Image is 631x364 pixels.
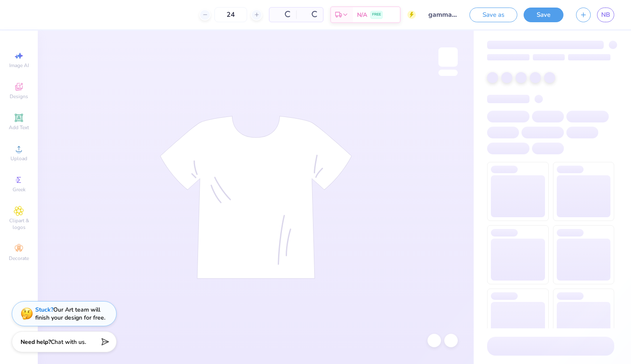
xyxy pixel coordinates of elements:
img: tee-skeleton.svg [160,116,352,279]
span: Greek [13,186,26,193]
a: NB [597,8,614,22]
span: NB [601,10,610,20]
strong: Need help? [21,338,51,346]
span: Add Text [9,124,29,131]
span: Upload [10,155,27,162]
span: FREE [372,12,381,18]
span: Image AI [9,62,29,69]
span: Chat with us. [51,338,86,346]
input: – – [214,7,247,22]
span: N/A [357,10,367,19]
button: Save [524,8,563,22]
strong: Stuck? [35,306,53,314]
input: Untitled Design [422,6,463,23]
div: Our Art team will finish your design for free. [35,306,105,322]
span: Clipart & logos [4,217,34,231]
button: Save as [469,8,517,22]
span: Designs [10,93,28,100]
span: Decorate [9,255,29,262]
